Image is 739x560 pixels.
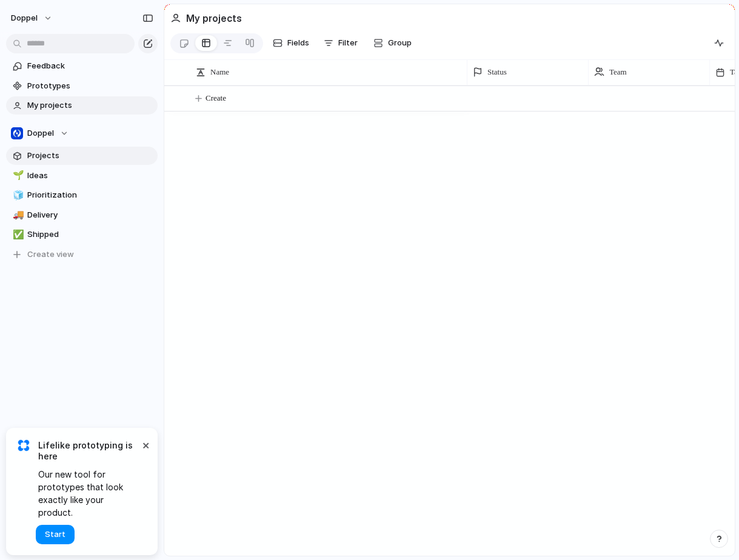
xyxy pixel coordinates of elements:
a: ✅Shipped [6,225,158,244]
div: 🚚 [13,208,21,222]
button: Group [367,33,418,53]
button: Create view [6,245,158,264]
button: ✅ [11,228,23,241]
span: Status [487,66,507,78]
span: Doppel [27,127,54,139]
button: 🧊 [11,189,23,201]
button: Start [36,525,75,544]
a: 🌱Ideas [6,167,158,185]
a: 🧊Prioritization [6,186,158,204]
div: 🧊 [13,188,21,202]
button: Fields [268,33,314,53]
button: 🌱 [11,170,23,182]
span: Feedback [27,60,153,72]
span: Prototypes [27,80,153,92]
span: My projects [27,99,153,112]
span: Create view [27,248,74,261]
span: Our new tool for prototypes that look exactly like your product. [38,468,139,519]
span: Delivery [27,209,153,221]
span: Fields [287,37,309,49]
a: Projects [6,147,158,165]
a: Prototypes [6,77,158,95]
span: Lifelike prototyping is here [38,440,139,462]
button: Doppel [5,8,59,28]
h2: My projects [186,11,242,25]
button: 🚚 [11,209,23,221]
a: My projects [6,96,158,115]
a: Feedback [6,57,158,75]
div: ✅ [13,228,21,242]
div: 🌱 [13,168,21,182]
span: Shipped [27,228,153,241]
span: Ideas [27,170,153,182]
span: Name [210,66,229,78]
a: 🚚Delivery [6,206,158,224]
span: Group [388,37,412,49]
button: Doppel [6,124,158,142]
button: Dismiss [138,438,153,452]
span: Projects [27,150,153,162]
span: Create [206,92,226,104]
span: Filter [338,37,358,49]
span: Prioritization [27,189,153,201]
span: Start [45,528,65,541]
button: Filter [319,33,363,53]
span: Team [609,66,627,78]
span: Doppel [11,12,38,24]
